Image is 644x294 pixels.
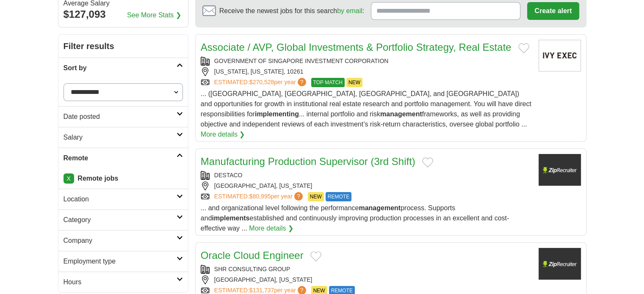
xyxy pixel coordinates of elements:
h2: Remote [64,153,177,163]
a: ESTIMATED:$270,528per year? [214,78,308,87]
span: ... and organizational level following the performance process. Supports and established and cont... [201,204,509,232]
strong: implements [212,214,250,222]
button: Create alert [527,2,579,20]
strong: implementing [255,110,299,118]
button: Add to favorite jobs [518,43,529,53]
a: Location [58,189,188,209]
img: Company logo [539,154,581,186]
h2: Location [64,194,177,204]
strong: management [380,110,422,118]
a: More details ❯ [249,223,293,234]
span: NEW [346,78,362,87]
button: Add to favorite jobs [422,157,433,168]
span: TOP MATCH [311,78,345,87]
span: Receive the newest jobs for this search : [219,6,364,16]
span: REMOTE [326,192,351,201]
a: Manufacturing Production Supervisor (3rd Shift) [201,156,415,167]
a: X [64,173,74,184]
span: ? [294,192,303,201]
a: Oracle Cloud Engineer [201,250,304,261]
h2: Filter results [58,35,188,58]
a: Remote [58,148,188,168]
div: GOVERNMENT OF SINGAPORE INVESTMENT CORPORATION [201,57,532,66]
span: $270,528 [249,79,274,85]
a: Sort by [58,58,188,78]
div: $127,093 [64,7,183,22]
div: SHR CONSULTING GROUP [201,265,532,274]
div: [US_STATE], [US_STATE], 10261 [201,67,532,76]
a: More details ❯ [201,129,245,140]
div: [GEOGRAPHIC_DATA], [US_STATE] [201,181,532,190]
img: Company logo [539,248,581,280]
span: $131,737 [249,287,274,294]
h2: Company [64,236,177,246]
img: Company logo [539,40,581,71]
div: [GEOGRAPHIC_DATA], [US_STATE] [201,275,532,284]
a: Salary [58,127,188,148]
strong: Remote jobs [77,175,118,182]
a: Date posted [58,106,188,127]
h2: Category [64,215,177,225]
span: ... ([GEOGRAPHIC_DATA], [GEOGRAPHIC_DATA], [GEOGRAPHIC_DATA], and [GEOGRAPHIC_DATA]) and opportun... [201,90,531,128]
a: by email [337,7,362,14]
a: Associate / AVP, Global Investments & Portfolio Strategy, Real Estate [201,41,511,53]
a: See More Stats ❯ [127,10,181,20]
span: NEW [308,192,324,201]
h2: Hours [64,277,177,287]
h2: Employment type [64,256,177,267]
div: DESTACO [201,171,532,180]
a: ESTIMATED:$80,995per year? [214,192,304,201]
a: Employment type [58,251,188,272]
span: ? [298,78,306,86]
a: Category [58,209,188,230]
a: Company [58,230,188,251]
h2: Sort by [64,63,177,73]
h2: Date posted [64,112,177,122]
span: $80,995 [249,193,271,200]
h2: Salary [64,132,177,143]
button: Add to favorite jobs [310,251,321,261]
a: Hours [58,272,188,292]
strong: management [359,204,401,212]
